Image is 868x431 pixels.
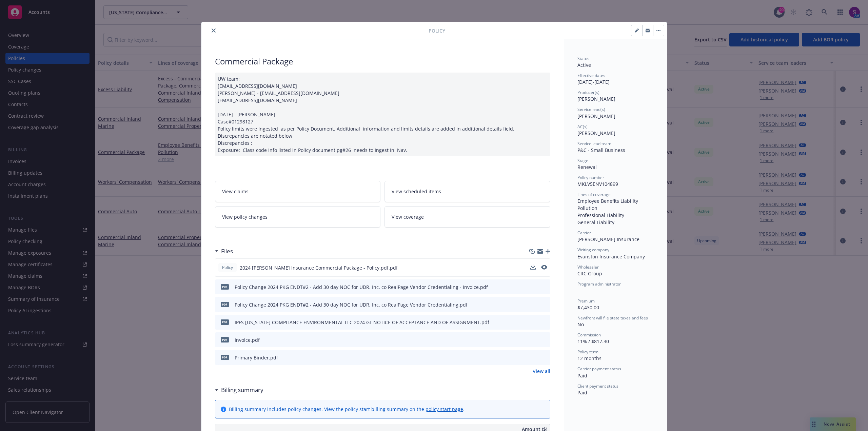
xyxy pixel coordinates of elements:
span: [PERSON_NAME] Insurance [577,236,639,242]
span: Policy number [577,175,604,180]
button: download file [531,354,536,361]
button: close [210,26,218,35]
div: Billing summary includes policy changes. View the policy start billing summary on the . [229,406,465,413]
span: 12 months [577,355,601,361]
div: Files [215,247,233,256]
a: View scheduled items [384,181,550,202]
span: Paid [577,372,587,379]
span: $7,430.00 [577,304,599,311]
span: - [577,287,579,294]
span: Carrier payment status [577,366,621,372]
span: Carrier [577,230,591,236]
a: View policy changes [215,206,381,228]
span: Paid [577,389,587,396]
span: Service lead team [577,141,611,146]
span: Policy [221,265,234,271]
h3: Billing summary [221,386,263,394]
button: preview file [541,265,547,270]
span: 11% / $817.30 [577,338,609,345]
span: Stage [577,158,588,163]
span: Commission [577,332,601,338]
span: View policy changes [222,213,268,220]
span: Lines of coverage [577,192,611,197]
button: download file [531,319,536,326]
div: IPFS [US_STATE] COMPLIANCE ENVIRONMENTAL LLC 2024 GL NOTICE OF ACCEPTANCE AND OF ASSIGNMENT.pdf [235,319,489,326]
span: CRC Group [577,270,602,277]
button: preview file [541,319,548,326]
span: pdf [221,284,229,289]
span: [PERSON_NAME] [577,113,615,119]
span: Renewal [577,164,597,170]
span: pdf [221,319,229,325]
span: pdf [221,302,229,307]
a: policy start page [426,406,463,412]
button: download file [531,301,536,308]
span: Service lead(s) [577,106,605,112]
span: Policy term [577,349,598,355]
span: Client payment status [577,383,618,389]
span: pdf [221,337,229,342]
span: Policy [429,27,445,34]
span: [PERSON_NAME] [577,96,615,102]
span: Wholesaler [577,264,599,270]
div: Billing summary [215,386,263,394]
span: 2024 [PERSON_NAME] Insurance Commercial Package - Policy.pdf.pdf [240,264,398,271]
span: pdf [221,355,229,360]
h3: Files [221,247,233,256]
span: Active [577,62,591,68]
span: Writing company [577,247,609,253]
a: View coverage [384,206,550,228]
span: Producer(s) [577,90,599,95]
span: P&C - Small Business [577,147,625,153]
div: Primary Binder.pdf [235,354,278,361]
a: View all [533,368,550,375]
button: preview file [541,354,548,361]
div: Professional Liability [577,212,653,219]
span: View coverage [392,213,424,220]
button: preview file [541,301,548,308]
div: [DATE] - [DATE] [577,73,653,85]
div: Commercial Package [215,56,550,67]
div: Invoice.pdf [235,336,260,344]
span: [PERSON_NAME] [577,130,615,136]
span: Evanston Insurance Company [577,253,645,260]
div: Pollution [577,204,653,212]
span: View scheduled items [392,188,441,195]
span: MKLV5ENV104899 [577,181,618,187]
button: download file [530,264,536,270]
div: General Liability [577,219,653,226]
button: download file [531,283,536,291]
div: Policy Change 2024 PKG ENDT#2 - Add 30 day NOC for UDR, Inc. co RealPage Vendor Credentialing.pdf [235,301,468,308]
div: Policy Change 2024 PKG ENDT#2 - Add 30 day NOC for UDR, Inc. co RealPage Vendor Credentialing - I... [235,283,488,291]
button: download file [531,336,536,344]
button: preview file [541,283,548,291]
span: Premium [577,298,595,304]
a: View claims [215,181,381,202]
span: Program administrator [577,281,621,287]
span: Newfront will file state taxes and fees [577,315,648,321]
span: Effective dates [577,73,605,78]
button: preview file [541,336,548,344]
button: download file [530,264,536,271]
span: No [577,321,584,328]
span: View claims [222,188,249,195]
span: Status [577,56,589,61]
div: UW team: [EMAIL_ADDRESS][DOMAIN_NAME] [PERSON_NAME] - [EMAIL_ADDRESS][DOMAIN_NAME] [EMAIL_ADDRESS... [215,73,550,156]
button: preview file [541,264,547,271]
div: Employee Benefits Liability [577,197,653,204]
span: AC(s) [577,124,588,130]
